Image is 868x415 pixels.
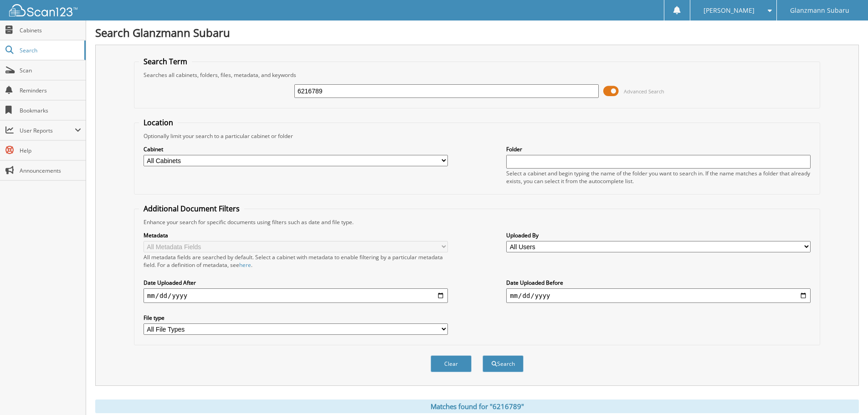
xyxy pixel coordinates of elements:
[144,314,448,322] label: File type
[506,169,811,185] div: Select a cabinet and begin typing the name of the folder you want to search in. If the name match...
[20,46,80,54] span: Search
[9,4,77,16] img: scan123-logo-white.svg
[506,145,811,153] label: Folder
[139,218,815,226] div: Enhance your search for specific documents using filters such as date and file type.
[139,118,178,128] legend: Location
[144,253,448,269] div: All metadata fields are searched by default. Select a cabinet with metadata to enable filtering b...
[95,400,859,413] div: Matches found for "6216789"
[20,67,81,74] span: Scan
[431,355,472,372] button: Clear
[506,288,811,303] input: end
[144,288,448,303] input: start
[20,167,81,174] span: Announcements
[144,231,448,239] label: Metadata
[506,231,811,239] label: Uploaded By
[95,25,859,40] h1: Search Glanzmann Subaru
[20,26,81,34] span: Cabinets
[624,88,664,95] span: Advanced Search
[144,279,448,287] label: Date Uploaded After
[20,127,75,134] span: User Reports
[144,145,448,153] label: Cabinet
[20,147,81,154] span: Help
[139,71,815,79] div: Searches all cabinets, folders, files, metadata, and keywords
[506,279,811,287] label: Date Uploaded Before
[139,204,244,214] legend: Additional Document Filters
[239,261,251,269] a: here
[139,132,815,140] div: Optionally limit your search to a particular cabinet or folder
[20,87,81,94] span: Reminders
[790,8,849,13] span: Glanzmann Subaru
[139,56,192,67] legend: Search Term
[704,8,755,13] span: [PERSON_NAME]
[483,355,524,372] button: Search
[20,107,81,114] span: Bookmarks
